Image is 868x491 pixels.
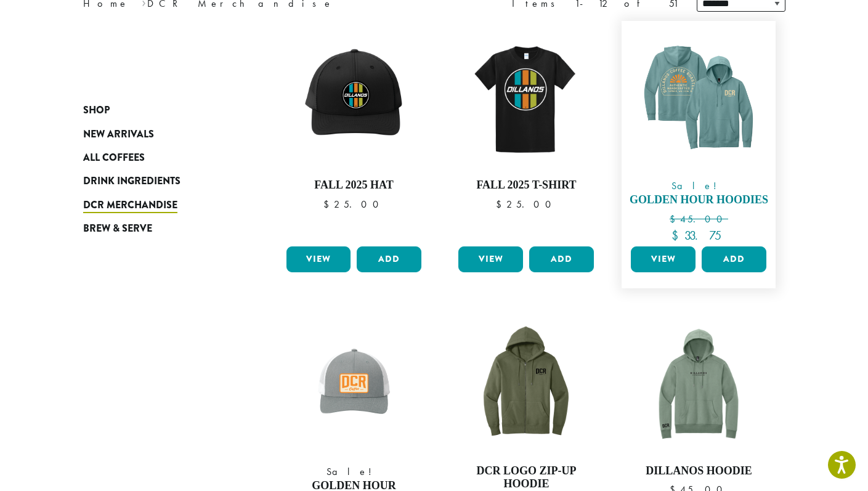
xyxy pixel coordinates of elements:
[283,179,425,192] h4: Fall 2025 Hat
[357,246,421,272] button: Add
[455,465,597,491] h4: DCR Logo Zip-Up Hoodie
[671,227,684,243] span: $
[702,246,766,272] button: Add
[628,27,769,169] img: DCR-SS-Golden-Hour-Hoodie-Eucalyptus-Blue-1200x1200-Web-e1744312709309.png
[283,313,424,455] img: DCR-SS-Golden-Hour-Trucker-Hat-Marigold-Patch-1200x1200-Web-e1744312436823.png
[283,27,425,241] a: Fall 2025 Hat $25.00
[83,122,231,145] a: New Arrivals
[323,198,384,211] bdi: 25.00
[283,27,424,169] img: DCR-Retro-Three-Strip-Circle-Patch-Trucker-Hat-Fall-WEB-scaled.jpg
[628,27,769,241] a: Sale! Golden Hour Hoodies $45.00
[458,246,523,272] a: View
[83,99,231,122] a: Shop
[631,246,696,272] a: View
[83,174,180,189] span: Drink Ingredients
[529,246,594,272] button: Add
[83,103,110,118] span: Shop
[323,198,334,211] span: $
[496,198,506,211] span: $
[671,227,726,243] bdi: 33.75
[628,313,769,455] img: DCR-Dillanos-Hoodie-Laurel-Green.png
[455,27,597,169] img: DCR-Retro-Three-Strip-Circle-Tee-Fall-WEB-scaled.jpg
[83,193,231,217] a: DCR Merchandise
[628,179,769,193] span: Sale!
[283,465,425,479] span: Sale!
[496,198,557,211] bdi: 25.00
[83,146,231,169] a: All Coffees
[83,221,152,237] span: Brew & Serve
[455,27,597,241] a: Fall 2025 T-Shirt $25.00
[455,179,597,192] h4: Fall 2025 T-Shirt
[628,193,769,207] h4: Golden Hour Hoodies
[83,127,154,142] span: New Arrivals
[83,198,177,213] span: DCR Merchandise
[83,217,231,240] a: Brew & Serve
[455,313,597,455] img: DCR-Dillanos-Zip-Up-Hoodie-Military-Green.png
[670,213,680,225] span: $
[83,150,145,166] span: All Coffees
[286,246,351,272] a: View
[628,465,769,478] h4: Dillanos Hoodie
[83,169,231,193] a: Drink Ingredients
[670,213,728,225] bdi: 45.00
